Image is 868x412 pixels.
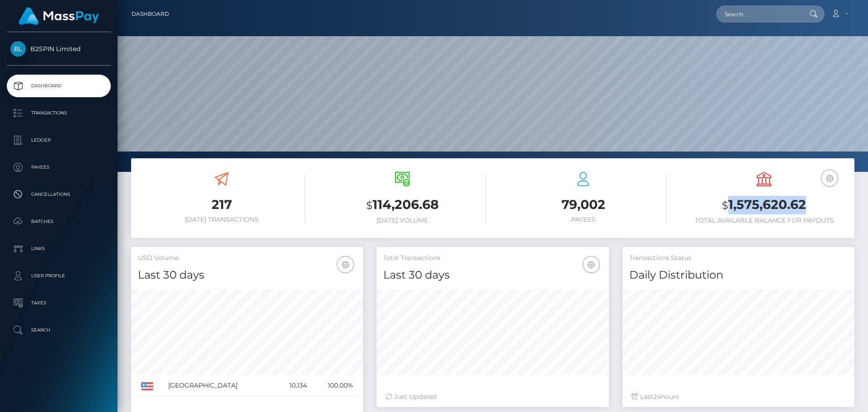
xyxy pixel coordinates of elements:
p: Transactions [10,106,107,120]
a: Search [7,319,111,341]
h5: Transactions Status [629,254,848,263]
h6: [DATE] Volume [319,217,486,224]
h5: Total Transactions [383,254,602,263]
p: Search [10,323,107,337]
h4: Last 30 days [138,267,356,283]
a: User Profile [7,265,111,287]
a: Dashboard [7,75,111,97]
img: MassPay Logo [19,7,99,25]
span: B2SPIN Limited [7,45,111,53]
td: 100.00% [310,375,356,396]
h3: 79,002 [500,196,667,213]
h4: Daily Distribution [629,267,848,283]
img: B2SPIN Limited [10,41,26,57]
h3: 114,206.68 [319,196,486,214]
a: Batches [7,210,111,233]
img: US.png [141,382,153,390]
h3: 217 [138,196,305,213]
small: $ [366,199,373,212]
a: Payees [7,156,111,179]
p: Ledger [10,133,107,147]
a: Links [7,237,111,260]
p: User Profile [10,269,107,283]
td: [GEOGRAPHIC_DATA] [165,375,275,396]
span: 24 [653,393,661,401]
a: Cancellations [7,183,111,206]
h3: 1,575,620.62 [680,196,848,214]
h5: USD Volume [138,254,356,263]
p: Cancellations [10,188,107,201]
small: $ [722,199,728,212]
p: Taxes [10,296,107,310]
p: Links [10,242,107,256]
h6: [DATE] Transactions [138,216,305,223]
a: Transactions [7,102,111,124]
a: Taxes [7,292,111,314]
a: Ledger [7,129,111,152]
p: Batches [10,215,107,228]
h4: Last 30 days [383,267,602,283]
td: 10,134 [275,375,310,396]
h6: Payees [500,216,667,223]
p: Payees [10,161,107,174]
div: Last hours [632,392,845,402]
a: Dashboard [132,5,169,24]
div: Just Updated [386,392,599,402]
input: Search... [716,5,801,23]
h6: Total Available Balance for Payouts [680,217,848,224]
p: Dashboard [10,79,107,93]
